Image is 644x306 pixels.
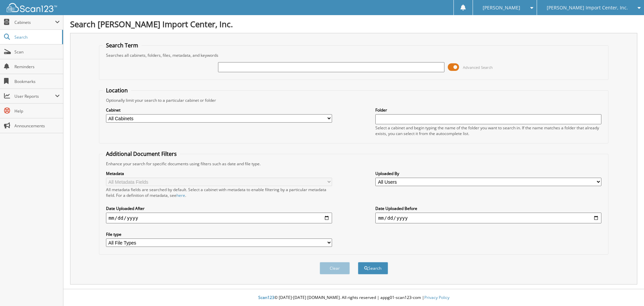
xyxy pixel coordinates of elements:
span: Scan123 [258,295,274,300]
label: Date Uploaded After [106,206,332,211]
div: © [DATE]-[DATE] [DOMAIN_NAME]. All rights reserved | appg01-scan123-com | [63,290,644,306]
label: Metadata [106,171,332,176]
span: Bookmarks [14,79,60,84]
legend: Search Term [103,42,142,49]
div: All metadata fields are searched by default. Select a cabinet with metadata to enable filtering b... [106,187,332,198]
span: Help [14,108,60,114]
div: Enhance your search for specific documents using filters such as date and file type. [103,161,605,167]
label: Date Uploaded Before [375,206,601,211]
span: [PERSON_NAME] Import Center, Inc. [547,6,628,10]
span: Announcements [14,123,60,129]
div: Searches all cabinets, folders, files, metadata, and keywords [103,52,605,58]
input: start [106,213,332,223]
span: Advanced Search [463,65,493,70]
div: Optionally limit your search to a particular cabinet or folder [103,97,605,103]
span: Scan [14,49,60,55]
h1: Search [PERSON_NAME] Import Center, Inc. [70,18,637,30]
label: Folder [375,107,601,113]
img: scan123-logo-white.svg [7,3,57,12]
a: here [176,192,185,198]
span: Reminders [14,64,60,70]
legend: Location [103,87,131,94]
button: Search [358,262,388,274]
button: Clear [320,262,350,274]
div: Select a cabinet and begin typing the name of the folder you want to search in. If the name match... [375,125,601,136]
a: Privacy Policy [424,295,449,300]
input: end [375,213,601,223]
span: Cabinets [14,19,55,25]
label: Uploaded By [375,171,601,176]
span: [PERSON_NAME] [483,6,520,10]
label: File type [106,231,332,237]
span: User Reports [14,93,55,99]
legend: Additional Document Filters [103,150,180,158]
label: Cabinet [106,107,332,113]
span: Search [14,34,59,40]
